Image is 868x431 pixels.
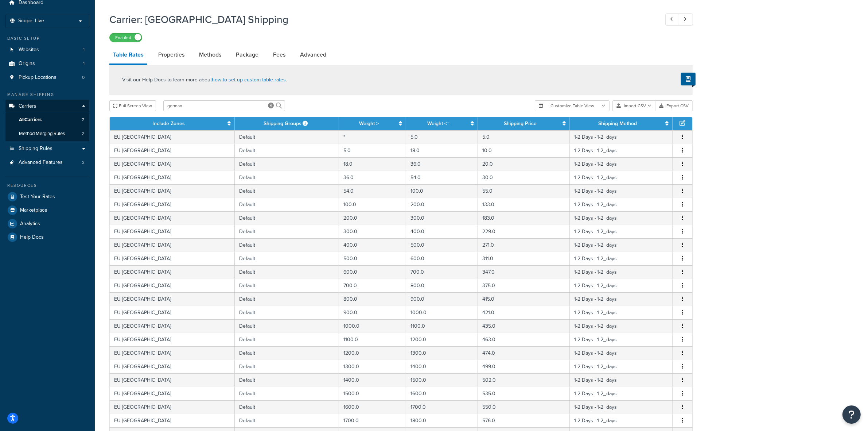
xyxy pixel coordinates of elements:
td: 1600.0 [339,400,406,414]
span: Origins [19,61,35,67]
td: 700.0 [339,279,406,292]
td: 400.0 [406,225,478,238]
td: 1-2 Days - 1-2_days [570,238,673,252]
td: EU [GEOGRAPHIC_DATA] [110,333,235,346]
th: Shipping Groups [235,117,339,130]
td: 1700.0 [406,400,478,414]
td: EU [GEOGRAPHIC_DATA] [110,225,235,238]
td: 183.0 [478,211,570,225]
span: 2 [82,159,85,166]
td: EU [GEOGRAPHIC_DATA] [110,414,235,427]
a: Include Zones [152,120,185,127]
td: 200.0 [339,211,406,225]
td: 1200.0 [406,333,478,346]
td: 900.0 [339,306,406,319]
a: AllCarriers7 [5,113,89,127]
td: Default [235,360,339,373]
td: 36.0 [339,171,406,184]
span: 1 [83,47,85,53]
input: Search [163,100,285,111]
td: 347.0 [478,265,570,279]
td: 1300.0 [339,360,406,373]
td: 800.0 [339,292,406,306]
td: 421.0 [478,306,570,319]
li: Pickup Locations [5,71,89,84]
td: 1500.0 [339,387,406,400]
td: 1-2 Days - 1-2_days [570,265,673,279]
span: 2 [82,131,84,137]
td: 100.0 [406,184,478,198]
span: 1 [83,61,85,67]
td: Default [235,400,339,414]
td: 800.0 [406,279,478,292]
td: 1300.0 [406,346,478,360]
td: 700.0 [406,265,478,279]
td: 36.0 [406,157,478,171]
td: EU [GEOGRAPHIC_DATA] [110,130,235,144]
a: Help Docs [5,231,89,244]
a: Package [232,46,262,64]
td: 1-2 Days - 1-2_days [570,144,673,157]
td: EU [GEOGRAPHIC_DATA] [110,279,235,292]
span: Analytics [20,221,40,227]
td: 1-2 Days - 1-2_days [570,360,673,373]
td: EU [GEOGRAPHIC_DATA] [110,211,235,225]
td: Default [235,171,339,184]
td: Default [235,373,339,387]
a: Methods [195,46,225,64]
td: 1-2 Days - 1-2_days [570,414,673,427]
td: 474.0 [478,346,570,360]
td: Default [235,157,339,171]
a: Analytics [5,217,89,230]
td: Default [235,225,339,238]
span: Shipping Rules [19,146,52,152]
td: 500.0 [339,252,406,265]
td: 1-2 Days - 1-2_days [570,130,673,144]
td: 1-2 Days - 1-2_days [570,373,673,387]
span: Websites [19,47,39,53]
td: 1100.0 [406,319,478,333]
button: Open Resource Center [842,405,861,424]
td: 1500.0 [406,373,478,387]
li: Method Merging Rules [5,127,89,141]
td: 375.0 [478,279,570,292]
td: 1-2 Days - 1-2_days [570,279,673,292]
td: 1100.0 [339,333,406,346]
td: 133.0 [478,198,570,211]
td: 271.0 [478,238,570,252]
td: 1-2 Days - 1-2_days [570,157,673,171]
div: Manage Shipping [5,92,89,98]
td: EU [GEOGRAPHIC_DATA] [110,144,235,157]
li: Marketplace [5,204,89,217]
td: EU [GEOGRAPHIC_DATA] [110,346,235,360]
td: 499.0 [478,360,570,373]
td: 550.0 [478,400,570,414]
td: 600.0 [406,252,478,265]
td: Default [235,265,339,279]
td: 200.0 [406,198,478,211]
button: Import CSV [612,100,655,111]
td: 1-2 Days - 1-2_days [570,225,673,238]
button: Show Help Docs [681,73,696,85]
td: Default [235,184,339,198]
td: 18.0 [339,157,406,171]
td: 10.0 [478,144,570,157]
a: Previous Record [665,14,680,26]
td: 5.0 [339,144,406,157]
td: Default [235,211,339,225]
td: Default [235,333,339,346]
a: Method Merging Rules2 [5,127,89,141]
td: Default [235,414,339,427]
td: Default [235,306,339,319]
td: 1-2 Days - 1-2_days [570,346,673,360]
span: Help Docs [20,234,44,240]
td: 1-2 Days - 1-2_days [570,333,673,346]
td: Default [235,144,339,157]
td: 55.0 [478,184,570,198]
a: Shipping Method [598,120,637,127]
a: Advanced Features2 [5,156,89,169]
div: Basic Setup [5,35,89,42]
a: Test Your Rates [5,190,89,203]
